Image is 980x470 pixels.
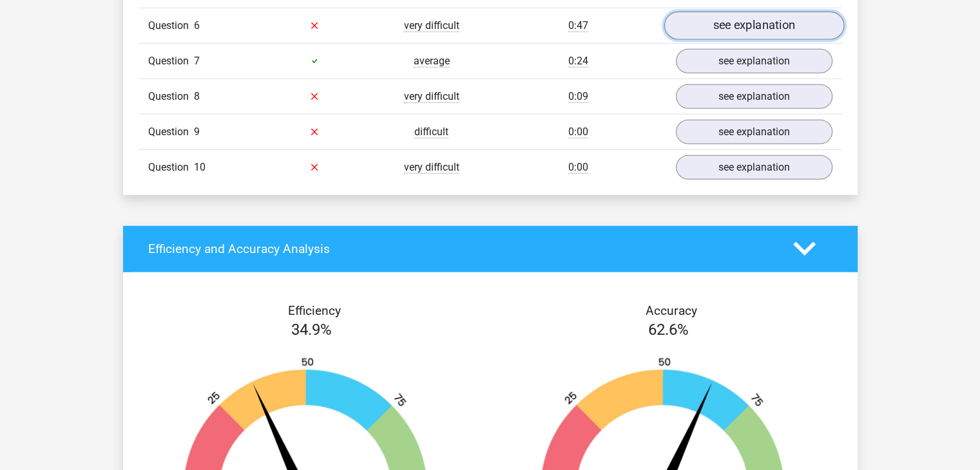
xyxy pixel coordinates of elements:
span: 10 [194,161,206,173]
h4: Efficiency [148,303,481,318]
a: see explanation [664,12,843,40]
span: 7 [194,55,200,67]
a: see explanation [676,155,832,180]
span: 9 [194,126,200,138]
span: 0:00 [568,161,588,174]
span: Question [148,124,194,140]
span: 0:47 [568,19,588,32]
span: very difficult [404,90,459,103]
span: Question [148,89,194,104]
span: 6 [194,19,200,32]
span: Question [148,18,194,33]
span: 0:09 [568,90,588,103]
span: Question [148,160,194,175]
a: see explanation [676,120,832,144]
span: 62.6% [648,321,689,339]
span: average [414,55,450,68]
span: Question [148,53,194,69]
a: see explanation [676,84,832,109]
h4: Accuracy [505,303,838,318]
a: see explanation [676,49,832,73]
span: 0:24 [568,55,588,68]
span: 0:00 [568,126,588,138]
h4: Efficiency and Accuracy Analysis [148,241,774,256]
span: 34.9% [291,321,332,339]
span: 8 [194,90,200,102]
span: difficult [414,126,448,138]
span: very difficult [404,161,459,174]
span: very difficult [404,19,459,32]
